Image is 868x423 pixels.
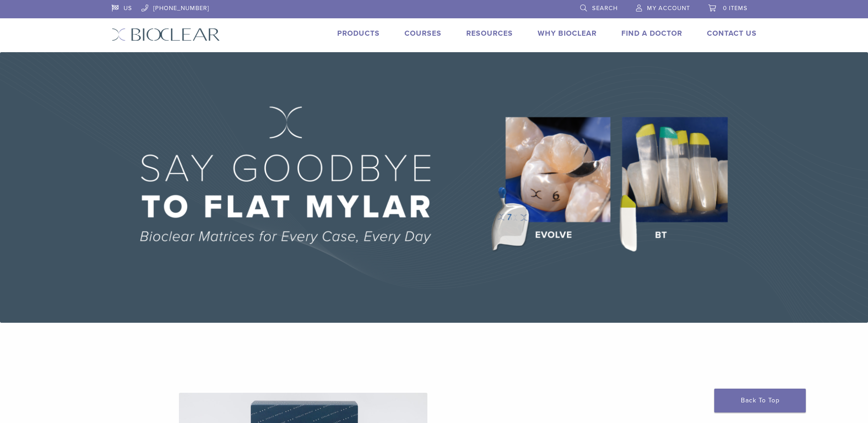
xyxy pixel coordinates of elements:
[466,29,513,38] a: Resources
[404,29,442,38] a: Courses
[592,5,618,12] span: Search
[647,5,690,12] span: My Account
[723,5,748,12] span: 0 items
[621,29,682,38] a: Find A Doctor
[538,29,597,38] a: Why Bioclear
[337,29,380,38] a: Products
[112,28,220,41] img: Bioclear
[714,389,806,412] a: Back To Top
[707,29,757,38] a: Contact Us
